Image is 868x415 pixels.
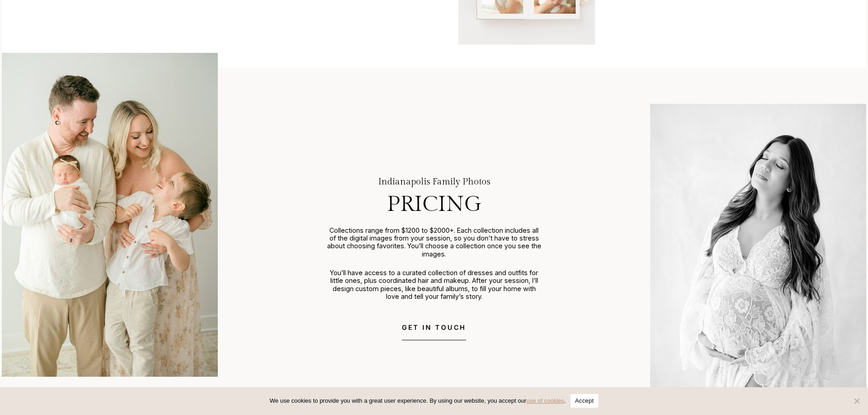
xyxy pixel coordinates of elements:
[326,269,542,300] p: You’ll have access to a curated collection of dresses and outfits for little ones, plus coordinat...
[650,104,866,392] img: Pregnant woman holding belly in lace dress with eyes closed.
[270,396,566,405] span: We use cookies to provide you with a great user experience. By using our website, you accept our .
[2,53,218,377] img: Smiling family with newborn and sibling in studio.
[852,396,861,405] span: No
[378,177,490,190] h2: Indianapolis Family Photos
[402,322,467,340] a: GET IN TOUCH
[402,322,467,333] span: GET IN TOUCH
[387,194,482,215] h3: PRICING
[326,226,542,258] p: Collections range from $1200 to $2000+. Each collection includes all of the digital images from y...
[526,397,564,404] a: use of cookies
[570,394,598,408] button: Accept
